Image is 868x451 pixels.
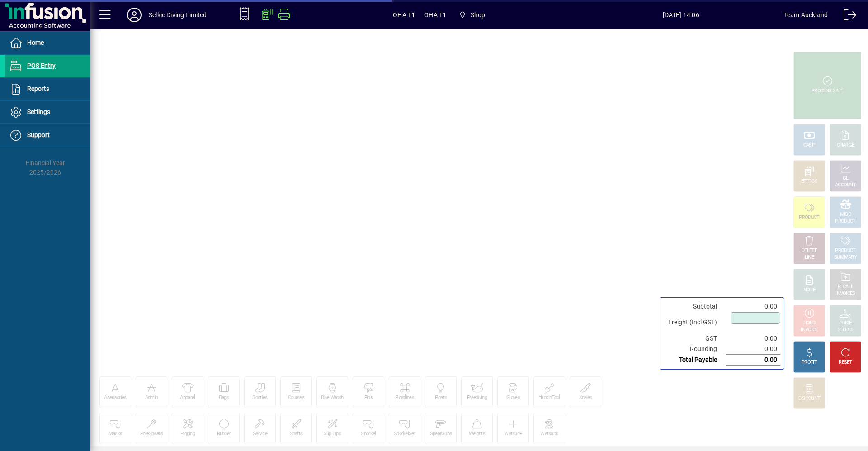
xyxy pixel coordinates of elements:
[664,301,726,312] td: Subtotal
[579,394,592,401] div: Knives
[219,394,229,401] div: Bags
[321,394,343,401] div: Dive Watch
[837,2,857,31] a: Logout
[838,327,854,333] div: SELECT
[108,431,123,437] div: Masks
[27,62,56,69] span: POS Entry
[120,7,149,23] button: Profile
[27,131,50,138] span: Support
[726,333,780,344] td: 0.00
[799,214,819,221] div: PRODUCT
[252,394,267,401] div: Booties
[805,254,814,261] div: LINE
[361,431,376,437] div: Snorkel
[394,431,415,437] div: SnorkelSet
[180,394,195,401] div: Apparel
[664,355,726,366] td: Total Payable
[664,344,726,355] td: Rounding
[843,175,849,182] div: GL
[290,431,303,437] div: Shafts
[471,8,486,22] span: Shop
[538,394,560,401] div: HuntinTool
[838,284,854,290] div: RECALL
[27,108,50,115] span: Settings
[802,359,817,366] div: PROFIT
[835,290,855,297] div: INVOICES
[801,178,818,185] div: EFTPOS
[798,395,820,402] div: DISCOUNT
[803,287,815,294] div: NOTE
[288,394,304,401] div: Courses
[469,431,485,437] div: Weights
[149,8,207,22] div: Selkie Diving Limited
[840,211,851,218] div: MISC
[104,394,126,401] div: Acessories
[467,394,487,401] div: Freediving
[27,39,44,46] span: Home
[540,431,558,437] div: Wetsuits
[726,301,780,312] td: 0.00
[424,8,446,22] span: OHA T1
[145,394,158,401] div: Admin
[435,394,447,401] div: Floats
[504,431,522,437] div: Wetsuit+
[803,320,815,327] div: HOLD
[835,247,855,254] div: PRODUCT
[784,8,828,22] div: Team Auckland
[5,101,90,123] a: Settings
[801,327,817,333] div: INVOICE
[395,394,414,401] div: Floatlines
[5,124,90,147] a: Support
[5,32,90,54] a: Home
[803,142,815,149] div: CASH
[802,247,817,254] div: DELETE
[5,78,90,100] a: Reports
[217,431,231,437] div: Rubber
[664,333,726,344] td: GST
[840,320,852,327] div: PRICE
[835,218,855,225] div: PRODUCT
[578,8,784,22] span: [DATE] 14:06
[180,431,195,437] div: Rigging
[27,85,49,92] span: Reports
[835,182,856,189] div: ACCOUNT
[726,355,780,366] td: 0.00
[811,88,843,95] div: PROCESS SALE
[837,142,854,149] div: CHARGE
[393,8,415,22] span: OHA T1
[140,431,163,437] div: PoleSpears
[726,344,780,355] td: 0.00
[364,394,373,401] div: Fins
[430,431,452,437] div: SpearGuns
[834,254,857,261] div: SUMMARY
[506,394,520,401] div: Gloves
[839,359,852,366] div: RESET
[324,431,341,437] div: Slip Tips
[664,312,726,333] td: Freight (Incl GST)
[455,7,489,23] span: Shop
[253,431,267,437] div: Service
